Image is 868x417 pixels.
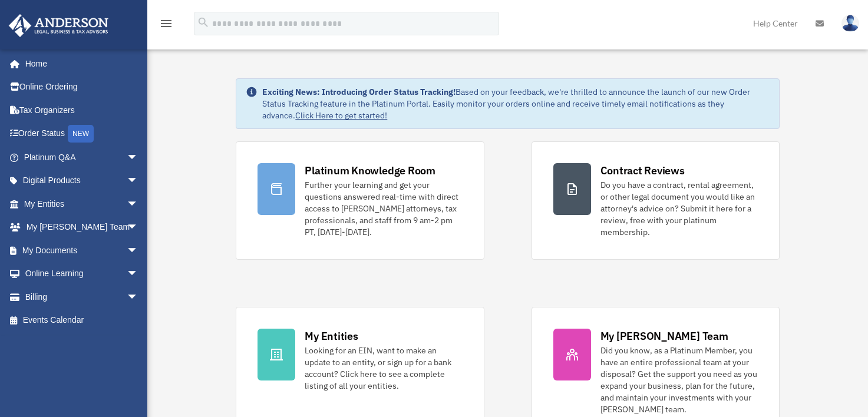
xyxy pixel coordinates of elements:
[262,86,769,121] div: Based on your feedback, we're thrilled to announce the launch of our new Order Status Tracking fe...
[8,239,156,262] a: My Documentsarrow_drop_down
[8,169,156,193] a: Digital Productsarrow_drop_down
[5,14,112,37] img: Anderson Advisors Platinum Portal
[8,122,156,146] a: Order StatusNEW
[8,98,156,122] a: Tax Organizers
[305,179,462,238] div: Further your learning and get your questions answered real-time with direct access to [PERSON_NAM...
[159,21,173,31] a: menu
[532,141,780,260] a: Contract Reviews Do you have a contract, rental agreement, or other legal document you would like...
[8,216,156,239] a: My [PERSON_NAME] Teamarrow_drop_down
[127,239,150,263] span: arrow_drop_down
[305,329,358,343] div: My Entities
[8,52,150,75] a: Home
[236,141,484,260] a: Platinum Knowledge Room Further your learning and get your questions answered real-time with dire...
[8,285,156,309] a: Billingarrow_drop_down
[127,216,150,240] span: arrow_drop_down
[295,110,387,121] a: Click Here to get started!
[127,145,150,170] span: arrow_drop_down
[68,125,94,143] div: NEW
[8,192,156,216] a: My Entitiesarrow_drop_down
[127,192,150,216] span: arrow_drop_down
[841,15,859,32] img: User Pic
[8,145,156,169] a: Platinum Q&Aarrow_drop_down
[600,345,758,415] div: Did you know, as a Platinum Member, you have an entire professional team at your disposal? Get th...
[127,169,150,193] span: arrow_drop_down
[600,179,758,238] div: Do you have a contract, rental agreement, or other legal document you would like an attorney's ad...
[197,16,210,29] i: search
[127,262,150,286] span: arrow_drop_down
[600,329,728,343] div: My [PERSON_NAME] Team
[8,309,156,332] a: Events Calendar
[159,16,173,31] i: menu
[8,75,156,99] a: Online Ordering
[8,262,156,286] a: Online Learningarrow_drop_down
[600,163,685,178] div: Contract Reviews
[305,345,462,392] div: Looking for an EIN, want to make an update to an entity, or sign up for a bank account? Click her...
[262,87,456,97] strong: Exciting News: Introducing Order Status Tracking!
[127,285,150,309] span: arrow_drop_down
[305,163,435,178] div: Platinum Knowledge Room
